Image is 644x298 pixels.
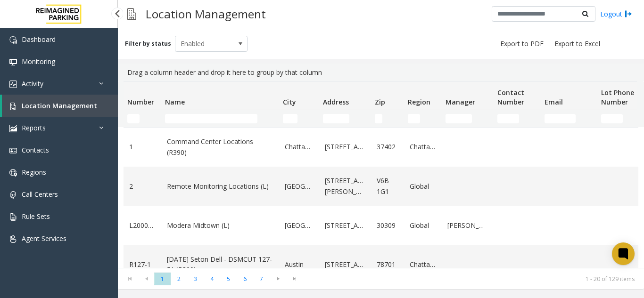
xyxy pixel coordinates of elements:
span: Contact Number [497,88,524,106]
a: [GEOGRAPHIC_DATA] [285,220,314,231]
span: Address [323,97,349,106]
span: Reports [22,123,46,132]
span: Page 2 [171,273,187,285]
span: Manager [446,97,475,106]
td: Region Filter [404,110,442,127]
a: Command Center Locations (R390) [167,137,273,158]
input: Number Filter [127,114,140,123]
a: Location Management [2,95,118,117]
td: Zip Filter [371,110,404,127]
span: Call Centers [22,190,58,199]
img: 'icon' [9,213,17,221]
a: [DATE] Seton Dell - DSMCUT 127-51 (R390) [167,254,273,275]
td: Contact Number Filter [494,110,541,127]
span: Go to the last page [286,272,303,285]
img: 'icon' [9,36,17,44]
span: Export to PDF [500,39,544,48]
input: Manager Filter [446,114,472,123]
td: Manager Filter [442,110,494,127]
span: Page 3 [187,273,204,285]
button: Export to PDF [496,37,547,50]
input: Lot Phone Number Filter [601,114,623,123]
button: Export to Excel [551,37,604,50]
a: Chattanooga [285,142,314,152]
span: Go to the last page [288,275,301,282]
img: 'icon' [9,125,17,132]
span: Contacts [22,145,49,154]
input: Zip Filter [375,114,382,123]
img: 'icon' [9,58,17,66]
span: Go to the next page [272,275,284,282]
img: pageIcon [127,2,136,25]
kendo-pager-info: 1 - 20 of 129 items [308,275,635,283]
img: 'icon' [9,191,17,199]
a: [STREET_ADDRESS][PERSON_NAME] [325,176,365,197]
span: Activity [22,79,43,88]
span: Zip [375,97,385,106]
a: [STREET_ADDRESS] [325,220,365,231]
td: City Filter [279,110,319,127]
img: 'icon' [9,103,17,110]
span: Page 7 [253,273,270,285]
a: [STREET_ADDRESS] [325,142,365,152]
a: Chattanooga [410,142,436,152]
div: Drag a column header and drop it here to group by that column [124,64,638,81]
span: City [283,97,296,106]
a: Global [410,181,436,192]
a: L20000500 [129,220,156,231]
td: Name Filter [161,110,279,127]
span: Rule Sets [22,212,50,221]
span: Number [127,97,154,106]
h3: Location Management [141,2,271,25]
img: 'icon' [9,169,17,177]
td: Address Filter [319,110,371,127]
a: Global [410,220,436,231]
input: Name Filter [165,114,257,123]
input: Address Filter [323,114,349,123]
a: Austin [285,259,314,270]
span: Name [165,97,185,106]
span: Page 4 [204,273,220,285]
a: Remote Monitoring Locations (L) [167,181,273,192]
span: Page 5 [220,273,237,285]
a: V6B 1G1 [377,176,398,197]
span: Dashboard [22,35,56,44]
span: Region [408,97,430,106]
a: [GEOGRAPHIC_DATA] [285,181,314,192]
a: [PERSON_NAME] [447,220,488,231]
img: 'icon' [9,147,17,154]
span: Go to the next page [270,272,286,285]
span: Monitoring [22,57,55,66]
img: 'icon' [9,81,17,88]
span: Email [545,97,563,106]
a: Chattanooga [410,259,436,270]
input: Email Filter [545,114,576,123]
a: 37402 [377,142,398,152]
span: Enabled [175,36,233,51]
a: 1 [129,142,156,152]
span: Page 1 [154,273,171,285]
img: logout [625,9,632,19]
a: 30309 [377,220,398,231]
input: City Filter [283,114,297,123]
span: Regions [22,168,46,177]
span: Lot Phone Number [601,88,634,106]
a: Logout [600,9,632,19]
div: Data table [118,81,644,268]
a: 78701 [377,259,398,270]
a: Modera Midtown (L) [167,220,273,231]
input: Contact Number Filter [497,114,519,123]
td: Number Filter [124,110,161,127]
span: Export to Excel [554,39,600,48]
a: 2 [129,181,156,192]
span: Agent Services [22,234,66,243]
a: R127-1 [129,259,156,270]
a: [STREET_ADDRESS] [325,259,365,270]
label: Filter by status [125,40,171,48]
span: Page 6 [237,273,253,285]
span: Location Management [22,101,97,110]
td: Email Filter [541,110,597,127]
input: Region Filter [408,114,420,123]
img: 'icon' [9,235,17,243]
